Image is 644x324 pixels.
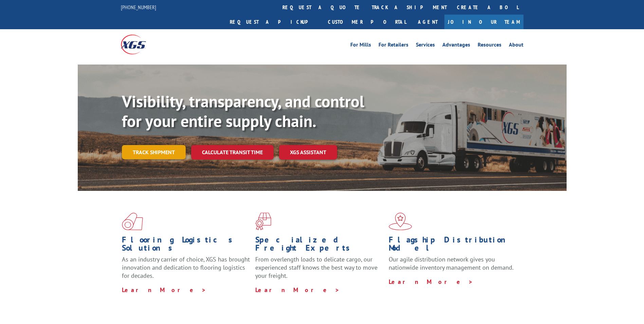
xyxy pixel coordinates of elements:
h1: Flooring Logistics Solutions [122,236,250,255]
a: About [509,42,523,50]
a: Advantages [442,42,470,50]
a: For Mills [350,42,371,50]
a: Request a pickup [225,15,323,29]
h1: Flagship Distribution Model [389,236,517,255]
a: Services [416,42,435,50]
a: For Retailers [379,42,408,50]
a: Join Our Team [444,15,523,29]
h1: Specialized Freight Experts [255,236,384,255]
b: Visibility, transparency, and control for your entire supply chain. [122,91,364,131]
a: Learn More > [389,278,473,286]
a: XGS ASSISTANT [279,145,337,160]
a: Agent [411,15,444,29]
a: Calculate transit time [191,145,274,160]
a: Track shipment [122,145,186,159]
p: From overlength loads to delicate cargo, our experienced staff knows the best way to move your fr... [255,255,384,286]
a: Learn More > [255,286,340,294]
img: xgs-icon-flagship-distribution-model-red [389,213,412,230]
a: Resources [478,42,501,50]
img: xgs-icon-focused-on-flooring-red [255,213,271,230]
a: Learn More > [122,286,206,294]
span: Our agile distribution network gives you nationwide inventory management on demand. [389,255,514,271]
span: As an industry carrier of choice, XGS has brought innovation and dedication to flooring logistics... [122,255,250,280]
a: Customer Portal [323,15,411,29]
a: [PHONE_NUMBER] [121,4,156,11]
img: xgs-icon-total-supply-chain-intelligence-red [122,213,143,230]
